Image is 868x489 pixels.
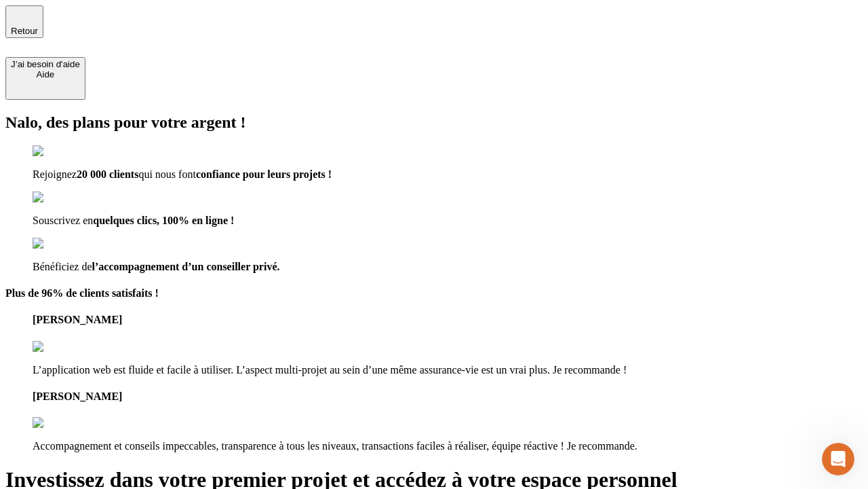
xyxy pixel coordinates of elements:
span: quelques clics, 100% en ligne ! [93,215,234,226]
h4: [PERSON_NAME] [33,314,863,326]
button: Retour [5,5,43,38]
iframe: Intercom live chat [822,443,854,475]
h4: Plus de 96% de clients satisfaits ! [5,287,863,300]
span: l’accompagnement d’un conseiller privé. [92,261,280,272]
img: checkmark [33,192,91,204]
img: checkmark [33,238,91,250]
div: Aide [11,69,80,79]
img: reviews stars [33,417,100,429]
div: J’ai besoin d'aide [11,59,80,69]
button: J’ai besoin d'aideAide [5,57,85,100]
img: checkmark [33,145,91,158]
span: Retour [11,26,38,36]
span: confiance pour leurs projets ! [196,168,332,180]
p: Accompagnement et conseils impeccables, transparence à tous les niveaux, transactions faciles à r... [33,440,863,452]
span: Bénéficiez de [33,261,92,272]
h2: Nalo, des plans pour votre argent ! [5,113,863,132]
span: Rejoignez [33,168,77,180]
span: qui nous font [138,168,195,180]
h4: [PERSON_NAME] [33,391,863,403]
span: Souscrivez en [33,215,93,226]
span: 20 000 clients [77,168,139,180]
p: L’application web est fluide et facile à utiliser. L’aspect multi-projet au sein d’une même assur... [33,364,863,376]
img: reviews stars [33,341,100,353]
